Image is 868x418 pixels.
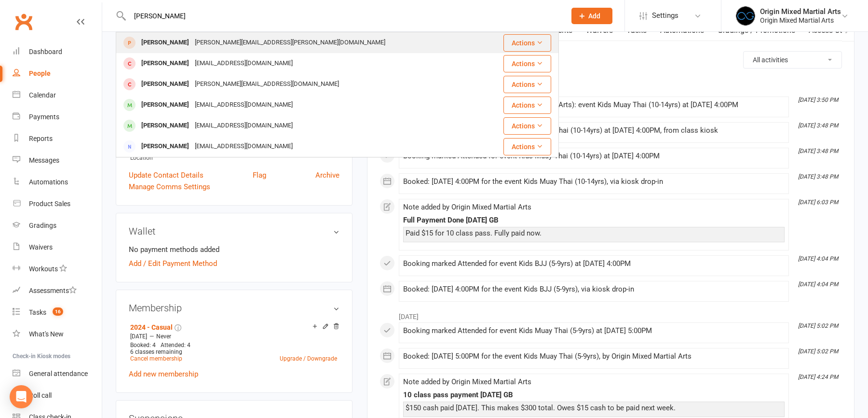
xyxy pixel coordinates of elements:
a: Calendar [13,84,102,106]
div: Assessments [29,287,77,294]
div: Origin Mixed Martial Arts [760,16,841,25]
button: Actions [503,117,551,135]
a: Clubworx [12,10,36,34]
div: Gradings [29,222,56,229]
div: Messages [29,156,59,164]
a: Add new membership [129,370,198,378]
button: Actions [503,138,551,155]
span: [DATE] [130,333,147,340]
a: Add / Edit Payment Method [129,258,217,269]
div: [PERSON_NAME][EMAIL_ADDRESS][PERSON_NAME][DOMAIN_NAME] [192,36,388,50]
div: Location [130,153,339,163]
a: Gradings [13,215,102,237]
div: What's New [29,330,64,338]
button: Add [571,8,612,24]
a: Automations [13,171,102,193]
div: [EMAIL_ADDRESS][DOMAIN_NAME] [192,119,296,133]
h3: Wallet [129,226,339,237]
i: [DATE] 3:48 PM [798,122,838,129]
h3: Activity [380,51,842,66]
div: Booking cancelled by user (Origin Mixed Martial Arts): event Kids Muay Thai (10-14yrs) at [DATE] ... [403,101,785,109]
div: Booking marked Attended for event Kids Muay Thai (10-14yrs) at [DATE] 4:00PM [403,152,785,160]
div: Reset booking attendance for event Kids Muay Thai (10-14yrs) at [DATE] 4:00PM, from class kiosk [403,126,785,135]
div: [PERSON_NAME][EMAIL_ADDRESS][DOMAIN_NAME] [192,77,342,91]
button: Actions [503,34,551,52]
li: No payment methods added [129,244,339,255]
i: [DATE] 3:48 PM [798,148,838,154]
div: [EMAIL_ADDRESS][DOMAIN_NAME] [192,98,296,112]
div: Open Intercom Messenger [10,385,33,408]
div: Payments [29,113,59,121]
a: Flag [253,169,266,181]
div: [PERSON_NAME] [138,98,192,112]
div: General attendance [29,370,88,377]
a: Archive [315,169,339,181]
a: Cancel membership [130,355,182,362]
a: Upgrade / Downgrade [280,355,337,362]
div: [EMAIL_ADDRESS][DOMAIN_NAME] [192,139,296,153]
div: [PERSON_NAME] [138,77,192,91]
div: Product Sales [29,200,70,208]
a: Messages [13,150,102,171]
li: [DATE] [380,307,842,322]
span: Booked: 4 [130,342,156,348]
a: Waivers [13,237,102,258]
a: Update Contact Details [129,169,203,181]
i: [DATE] 3:48 PM [798,173,838,180]
a: Assessments [13,280,102,302]
a: What's New [13,323,102,345]
div: Note added by Origin Mixed Martial Arts [403,203,785,211]
a: Product Sales [13,193,102,215]
a: Manage Comms Settings [129,181,210,193]
div: Roll call [29,391,52,399]
span: Never [156,333,171,340]
i: [DATE] 6:03 PM [798,199,838,206]
i: [DATE] 5:02 PM [798,348,838,355]
i: [DATE] 3:50 PM [798,97,838,103]
span: Settings [652,5,678,27]
div: Booked: [DATE] 4:00PM for the event Kids Muay Thai (10-14yrs), via kiosk drop-in [403,178,785,186]
h3: Membership [129,303,339,313]
div: Reports [29,135,53,142]
button: Actions [503,97,551,114]
div: [PERSON_NAME] [138,36,192,50]
li: [DATE] [380,81,842,97]
span: Add [588,12,600,20]
div: Waivers [29,243,53,251]
span: 16 [53,307,63,316]
i: [DATE] 4:04 PM [798,255,838,262]
div: [EMAIL_ADDRESS][DOMAIN_NAME] [192,56,296,70]
div: Booked: [DATE] 4:00PM for the event Kids BJJ (5-9yrs), via kiosk drop-in [403,285,785,293]
div: [PERSON_NAME] [138,56,192,70]
div: Workouts [29,265,58,273]
div: — [128,333,339,340]
div: Dashboard [29,48,62,56]
a: Reports [13,128,102,150]
a: People [13,63,102,84]
a: Dashboard [13,41,102,63]
div: Booked: [DATE] 5:00PM for the event Kids Muay Thai (5-9yrs), by Origin Mixed Martial Arts [403,352,785,361]
div: 10 class pass payment [DATE] GB [403,391,785,399]
a: Workouts [13,258,102,280]
button: Actions [503,55,551,72]
div: Booking marked Attended for event Kids Muay Thai (5-9yrs) at [DATE] 5:00PM [403,327,785,335]
div: Automations [29,178,68,186]
div: $150 cash paid [DATE]. This makes $300 total. Owes $15 cash to be paid next week. [406,404,782,412]
i: [DATE] 5:02 PM [798,322,838,329]
div: Paid $15 for 10 class pass. Fully paid now. [406,229,782,237]
div: Tasks [29,308,46,316]
div: Full Payment Done [DATE] GB [403,216,785,224]
button: Actions [503,76,551,93]
div: People [29,70,51,77]
a: Tasks 16 [13,302,102,323]
a: 2024 - Casual [130,323,173,331]
div: Origin Mixed Martial Arts [760,7,841,16]
div: Booking marked Attended for event Kids BJJ (5-9yrs) at [DATE] 4:00PM [403,260,785,268]
div: [PERSON_NAME] [138,139,192,153]
span: 6 classes remaining [130,348,182,355]
div: [PERSON_NAME] [138,119,192,133]
i: [DATE] 4:04 PM [798,281,838,288]
i: [DATE] 4:24 PM [798,374,838,380]
input: Search... [127,9,559,23]
span: Attended: 4 [161,342,190,348]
